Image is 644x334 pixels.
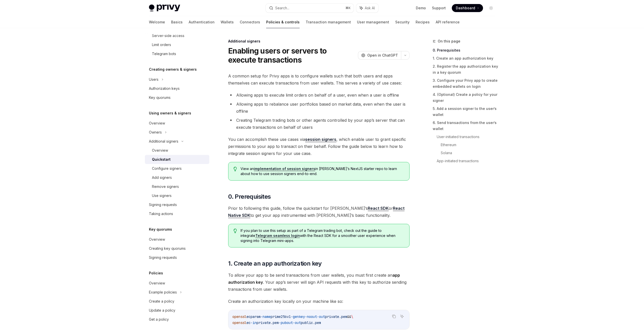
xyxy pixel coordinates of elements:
[152,193,172,199] div: Use signers
[152,147,168,153] div: Overview
[240,228,404,243] span: If you plan to use this setup as part of a Telegram trading bot, check out the guide to integrate...
[233,167,237,171] svg: Tip
[149,289,177,295] div: Example policies
[433,62,499,76] a: 2. Register the app authorization key in a key quorum
[149,86,180,92] div: Authorization keys
[149,5,180,12] img: light logo
[145,164,209,173] a: Configure signers
[358,51,401,60] button: Open in ChatGPT
[279,320,293,325] span: -pubout
[251,320,257,325] span: -in
[228,136,410,157] span: You can accomplish these use cases via , which enable user to grant specific permissions to your ...
[433,46,499,54] a: 0. Prerequisites
[254,166,315,171] a: implementation of session signers
[145,40,209,49] a: Limit orders
[145,84,209,93] a: Authorization keys
[351,314,353,319] span: \
[437,133,499,141] a: User-initiated transactions
[305,314,317,319] span: -noout
[345,6,351,10] span: ⌘ K
[293,320,301,325] span: -out
[368,206,389,211] a: React SDK
[456,6,475,11] span: Dashboard
[291,314,305,319] span: -genkey
[247,320,251,325] span: ec
[438,38,460,44] span: On this page
[228,260,322,268] span: 1. Create an app authorization key
[149,298,174,304] div: Create a policy
[149,280,165,286] div: Overview
[145,173,209,182] a: Add signers
[317,314,325,319] span: -out
[145,146,209,155] a: Overview
[152,51,176,57] div: Telegram bots
[149,307,175,313] div: Update a policy
[228,72,410,87] span: A common setup for Privy apps is to configure wallets such that both users and apps themselves ca...
[240,166,404,176] span: View an in [PERSON_NAME]’s NextJS starter repo to learn about how to use session signers end-to-end.
[452,4,483,12] a: Dashboard
[306,16,351,28] a: Transaction management
[189,16,215,28] a: Authentication
[149,76,158,82] div: Users
[233,229,237,233] svg: Tip
[145,49,209,58] a: Telegram bots
[266,4,354,13] button: Search...⌘K
[433,54,499,62] a: 1. Create an app authorization key
[145,306,209,315] a: Update a policy
[228,46,356,64] h1: Enabling users or servers to execute transactions
[145,93,209,102] a: Key quorums
[149,110,191,116] h5: Using owners & signers
[416,16,430,28] a: Recipes
[149,95,171,101] div: Key quorums
[433,76,499,91] a: 3. Configure your Privy app to create embedded wallets on login
[149,245,186,252] div: Creating key quorums
[149,138,178,144] div: Additional signers
[365,6,375,11] span: Ask AI
[357,16,389,28] a: User management
[257,320,279,325] span: private.pem
[149,211,173,217] div: Taking actions
[441,149,499,157] a: Solana
[228,298,410,305] span: Create an authorization key locally on your machine like so:
[145,182,209,191] a: Remove signers
[149,129,162,135] div: Owners
[433,119,499,133] a: 6. Send transactions from the user’s wallet
[149,316,169,322] div: Get a policy
[149,226,172,232] h5: Key quorums
[261,314,271,319] span: -name
[347,314,351,319] span: &&
[228,101,410,115] li: Allowing apps to rebalance user portfolios based on market data, even when the user is offline
[305,137,336,142] a: session signers
[391,313,397,320] button: Copy the contents from the code block
[145,119,209,128] a: Overview
[145,279,209,288] a: Overview
[152,42,171,48] div: Limit orders
[232,314,247,319] span: openssl
[149,202,177,208] div: Signing requests
[266,16,300,28] a: Policies & controls
[487,4,495,12] button: Toggle dark mode
[152,165,182,172] div: Configure signers
[395,16,410,28] a: Security
[367,53,398,58] span: Open in ChatGPT
[399,313,405,320] button: Ask AI
[145,235,209,244] a: Overview
[145,200,209,209] a: Signing requests
[301,320,321,325] span: public.pem
[325,314,347,319] span: private.pem
[145,253,209,262] a: Signing requests
[228,117,410,131] li: Creating Telegram trading bots or other agents controlled by your app’s server that can execute t...
[436,16,460,28] a: API reference
[149,16,165,28] a: Welcome
[228,193,271,201] span: 0. Prerequisites
[149,66,197,72] h5: Creating owners & signers
[152,175,172,181] div: Add signers
[221,16,234,28] a: Wallets
[232,320,247,325] span: openssl
[171,16,183,28] a: Basics
[247,314,261,319] span: ecparam
[432,6,446,11] a: Support
[149,255,177,261] div: Signing requests
[145,209,209,218] a: Taking actions
[228,92,410,99] li: Allowing apps to execute limit orders on behalf of a user, even when a user is offline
